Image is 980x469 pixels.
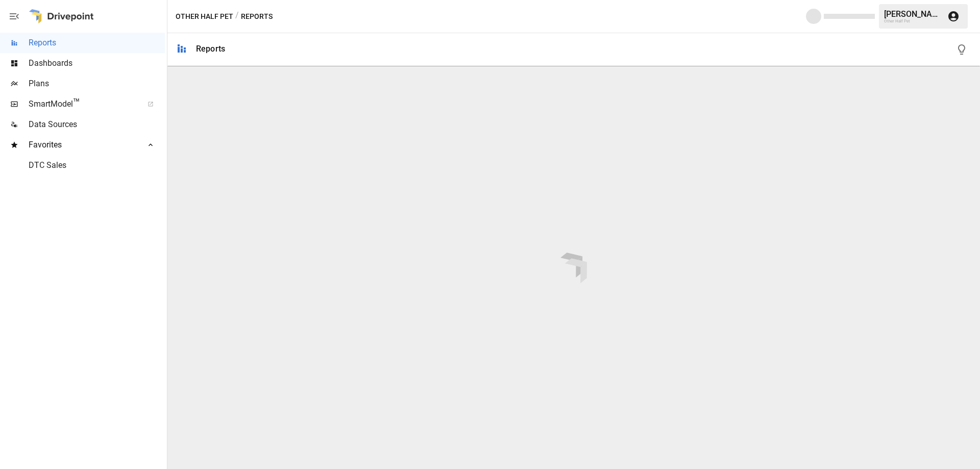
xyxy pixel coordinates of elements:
span: Dashboards [29,57,165,69]
span: Data Sources [29,118,165,131]
span: ™ [73,96,80,109]
span: Favorites [29,139,136,151]
div: Reports [196,44,225,54]
button: Other Half Pet [176,10,233,23]
img: drivepoint-animation.ef608ccb.svg [560,253,587,283]
div: [PERSON_NAME] [884,9,941,19]
div: Other Half Pet [884,19,941,23]
span: DTC Sales [29,159,165,171]
div: / [235,10,239,23]
span: Plans [29,78,165,90]
span: SmartModel [29,98,136,110]
span: Reports [29,37,165,49]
